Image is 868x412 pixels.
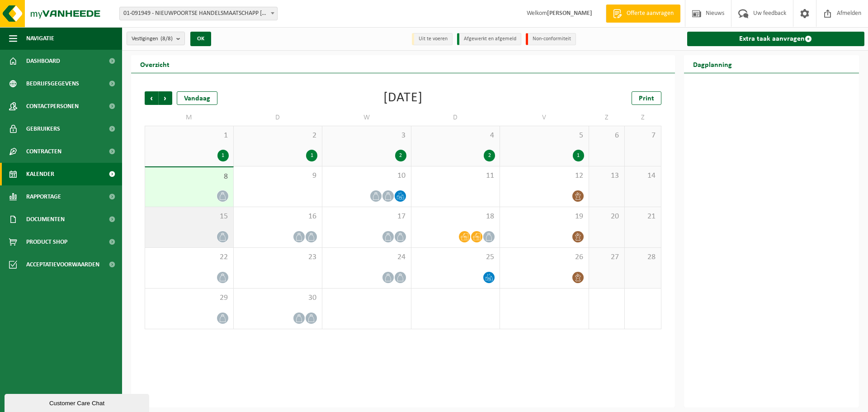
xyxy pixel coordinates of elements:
[327,212,406,222] span: 17
[26,27,54,50] span: Navigatie
[131,55,179,73] h2: Overzicht
[684,55,741,73] h2: Dagplanning
[145,109,234,126] td: M
[234,109,323,126] td: D
[416,171,495,181] span: 11
[629,212,656,222] span: 21
[457,33,521,45] li: Afgewerkt en afgemeld
[412,33,453,45] li: Uit te voeren
[547,10,592,17] strong: [PERSON_NAME]
[500,109,589,126] td: V
[26,95,79,118] span: Contactpersonen
[26,140,61,163] span: Contracten
[132,32,173,46] span: Vestigingen
[26,185,61,208] span: Rapportage
[606,5,680,23] a: Offerte aanvragen
[416,212,495,222] span: 18
[327,252,406,262] span: 24
[327,131,406,141] span: 3
[306,150,317,161] div: 1
[217,150,229,161] div: 1
[26,50,60,72] span: Dashboard
[629,131,656,141] span: 7
[150,131,229,141] span: 1
[26,231,67,253] span: Product Shop
[416,252,495,262] span: 25
[190,32,211,46] button: OK
[594,252,620,262] span: 27
[160,36,173,42] count: (8/8)
[395,150,406,161] div: 2
[238,212,318,222] span: 16
[573,150,584,161] div: 1
[411,109,500,126] td: D
[119,7,278,20] span: 01-091949 - NIEUWPOORTSE HANDELSMAATSCHAPP NIEUWPOORT - NIEUWPOORT
[383,91,423,105] div: [DATE]
[150,212,229,222] span: 15
[238,131,318,141] span: 2
[589,109,625,126] td: Z
[624,9,676,18] span: Offerte aanvragen
[159,91,172,105] span: Volgende
[505,131,584,141] span: 5
[127,32,185,45] button: Vestigingen(8/8)
[526,33,576,45] li: Non-conformiteit
[505,252,584,262] span: 26
[177,91,217,105] div: Vandaag
[150,252,229,262] span: 22
[150,172,229,182] span: 8
[238,171,318,181] span: 9
[687,32,865,46] a: Extra taak aanvragen
[238,293,318,303] span: 30
[484,150,495,161] div: 2
[327,171,406,181] span: 10
[629,252,656,262] span: 28
[150,293,229,303] span: 29
[5,392,151,412] iframe: chat widget
[594,212,620,222] span: 20
[26,118,60,140] span: Gebruikers
[238,252,318,262] span: 23
[505,212,584,222] span: 19
[416,131,495,141] span: 4
[145,91,158,105] span: Vorige
[594,171,620,181] span: 13
[629,171,656,181] span: 14
[120,7,277,20] span: 01-091949 - NIEUWPOORTSE HANDELSMAATSCHAPP NIEUWPOORT - NIEUWPOORT
[26,163,54,185] span: Kalender
[26,253,99,276] span: Acceptatievoorwaarden
[594,131,620,141] span: 6
[632,91,661,105] a: Print
[26,72,79,95] span: Bedrijfsgegevens
[26,208,65,231] span: Documenten
[322,109,411,126] td: W
[625,109,661,126] td: Z
[505,171,584,181] span: 12
[639,95,654,102] span: Print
